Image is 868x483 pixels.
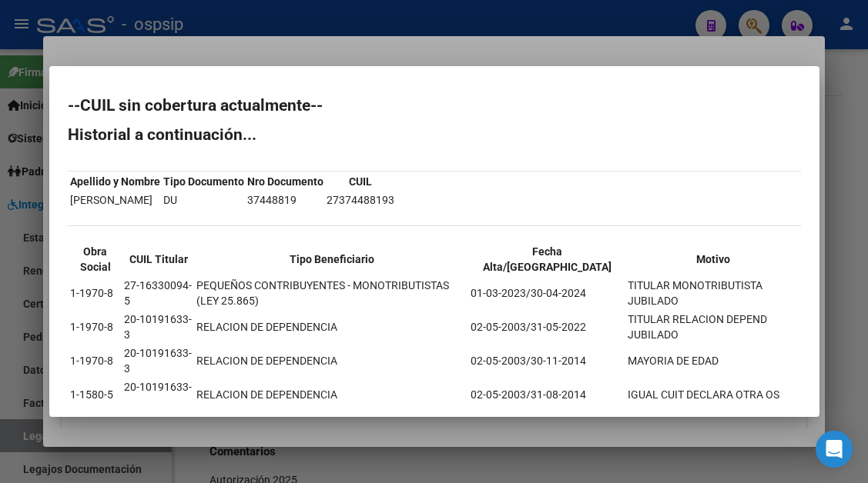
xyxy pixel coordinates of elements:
td: IGUAL CUIT DECLARA OTRA OS [627,378,799,411]
th: CUIL Titular [123,243,194,275]
h2: --CUIL sin cobertura actualmente-- [68,98,801,113]
td: 20-10191633-3 [123,345,194,377]
td: RELACION DE DEPENDENCIA [196,378,468,411]
td: PEQUEÑOS CONTRIBUYENTES - MONOTRIBUTISTAS (LEY 25.865) [196,277,468,309]
td: 20-10191633-3 [123,311,194,343]
th: Tipo Beneficiario [196,243,468,275]
td: RELACION DE DEPENDENCIA [196,345,468,377]
th: Nro Documento [246,173,324,190]
th: Tipo Documento [163,173,245,190]
td: MAYORIA DE EDAD [627,345,799,377]
td: 27374488193 [326,192,395,208]
td: 27-16330094-5 [123,277,194,309]
th: CUIL [326,173,395,190]
td: 02-05-2003/31-05-2022 [470,311,625,343]
td: DU [163,192,245,208]
h2: Historial a continuación... [68,127,801,142]
td: 1-1970-8 [69,277,122,309]
th: Fecha Alta/[GEOGRAPHIC_DATA] [470,243,625,275]
td: 20-10191633-3 [123,378,194,411]
td: 02-05-2003/30-11-2014 [470,345,625,377]
td: TITULAR RELACION DEPEND JUBILADO [627,311,799,343]
td: 37448819 [246,192,324,208]
div: Open Intercom Messenger [816,431,853,468]
td: 02-05-2003/31-08-2014 [470,378,625,411]
th: Apellido y Nombre [69,173,161,190]
td: TITULAR MONOTRIBUTISTA JUBILADO [627,277,799,309]
td: 01-03-2023/30-04-2024 [470,277,625,309]
td: [PERSON_NAME] [69,192,161,208]
td: 1-1580-5 [69,378,122,411]
td: 1-1970-8 [69,311,122,343]
th: Motivo [627,243,799,275]
td: RELACION DE DEPENDENCIA [196,311,468,343]
th: Obra Social [69,243,122,275]
td: 1-1970-8 [69,345,122,377]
